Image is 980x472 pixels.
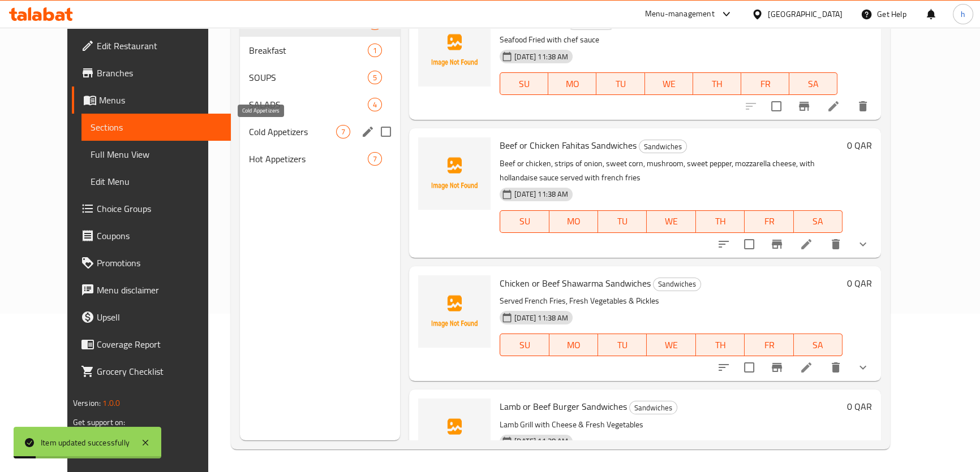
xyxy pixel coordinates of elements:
span: Full Menu View [91,148,222,161]
a: Branches [72,59,231,86]
div: Sandwiches [653,278,701,291]
span: SOUPS [249,71,368,84]
span: MO [554,337,594,353]
div: Sandwiches [639,140,687,153]
div: items [336,125,350,138]
span: Chicken or Beef Shawarma Sandwiches [500,275,651,292]
h6: 0 QAR [847,137,872,153]
svg: Show Choices [856,237,870,251]
button: TH [696,334,745,356]
button: SA [794,210,843,233]
span: Coupons [97,229,222,243]
div: SALADS [249,98,368,111]
button: SU [500,72,548,95]
div: Hot Appetizers7 [240,145,400,172]
button: FR [741,72,789,95]
span: Branches [97,66,222,80]
span: Sandwiches [639,140,686,153]
span: SU [505,337,544,353]
button: FR [745,334,793,356]
a: Edit menu item [800,237,813,251]
span: h [961,8,965,20]
span: Hot Appetizers [249,152,368,166]
span: FR [749,213,789,229]
span: TH [700,337,740,353]
span: Promotions [97,256,222,270]
button: delete [849,93,876,120]
span: WE [650,76,689,92]
span: Sandwiches [630,401,677,414]
span: Edit Menu [91,175,222,188]
span: WE [651,213,691,229]
span: Coverage Report [97,337,222,351]
a: Coverage Report [72,331,231,358]
span: SU [505,213,544,229]
button: Branch-specific-item [763,354,790,381]
span: Select to update [737,356,761,379]
nav: Menu sections [240,5,400,177]
span: 5 [368,72,381,83]
button: WE [647,210,695,233]
span: Select to update [764,94,788,118]
img: Chicken or Beef Shawarma Sandwiches [418,275,491,348]
span: Grocery Checklist [97,365,222,378]
span: TU [601,76,640,92]
button: WE [647,334,695,356]
div: Item updated successfully [41,436,130,449]
img: Lamb or Beef Burger Sandwiches [418,399,491,471]
span: SA [794,76,833,92]
a: Full Menu View [81,141,231,168]
span: Select to update [737,232,761,256]
button: sort-choices [710,231,737,258]
span: Get support on: [73,415,125,430]
button: show more [849,354,876,381]
div: Cold Appetizers7edit [240,118,400,145]
div: Sandwiches [629,401,677,414]
button: delete [822,354,849,381]
span: Breakfast [249,44,368,57]
button: SA [794,334,843,356]
a: Grocery Checklist [72,358,231,385]
button: TU [596,72,644,95]
a: Menus [72,86,231,114]
span: Sandwiches [654,278,700,291]
span: Choice Groups [97,202,222,215]
div: items [368,152,382,166]
button: show more [849,231,876,258]
span: FR [746,76,785,92]
button: Branch-specific-item [763,231,790,258]
span: TU [603,337,642,353]
button: TH [696,210,745,233]
button: SA [789,72,837,95]
button: TH [693,72,741,95]
span: Cold Appetizers [249,125,336,138]
h6: 0 QAR [847,275,872,291]
span: Lamb or Beef Burger Sandwiches [500,398,627,415]
button: SU [500,210,549,233]
span: FR [749,337,789,353]
button: FR [745,210,793,233]
svg: Show Choices [856,361,870,374]
span: [DATE] 11:38 AM [510,189,573,200]
span: [DATE] 11:38 AM [510,313,573,323]
div: items [368,44,382,57]
span: Edit Restaurant [97,39,222,53]
span: Beef or Chicken Fahitas Sandwiches [500,137,637,154]
span: MO [553,76,592,92]
span: 7 [368,154,381,164]
p: Lamb Grill with Cheese & Fresh Vegetables [500,418,843,432]
span: 1.0.0 [102,396,120,410]
button: Branch-specific-item [790,93,818,120]
a: Edit menu item [800,361,813,374]
img: Chef Sandwiches [418,14,491,86]
button: MO [548,72,596,95]
button: SU [500,334,549,356]
span: 1 [368,45,381,56]
img: Beef or Chicken Fahitas Sandwiches [418,137,491,210]
span: Upsell [97,310,222,324]
p: Served French Fries, Fresh Vegetables & Pickles [500,294,843,308]
a: Edit Restaurant [72,32,231,59]
a: Choice Groups [72,195,231,222]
